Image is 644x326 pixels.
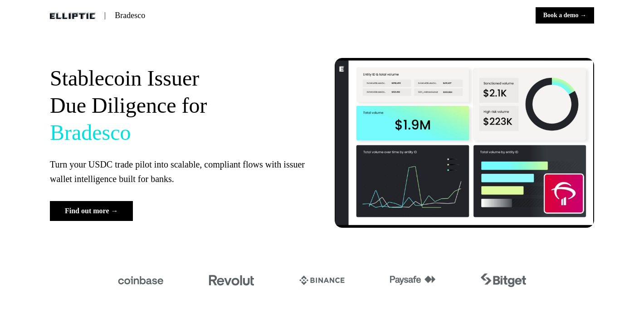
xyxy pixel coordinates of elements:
p: | [104,10,106,21]
p: Bradesco [115,10,145,22]
button: Find out more → [50,201,133,221]
button: Book a demo → [536,7,594,24]
p: Stablecoin Issuer Due Diligence for [50,65,309,146]
p: Turn your USDC trade pilot into scalable, compliant flows with issuer wallet intelligence built f... [50,157,309,187]
span: Bradesco [50,120,131,144]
